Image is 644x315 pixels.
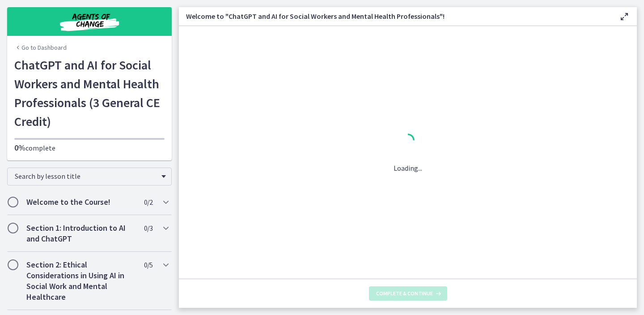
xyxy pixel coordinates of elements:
[26,223,136,244] h2: Section 1: Introduction to AI and ChatGPT
[14,142,25,153] span: 0%
[15,172,157,181] span: Search by lesson title
[14,142,165,153] p: complete
[376,290,433,297] span: Complete & continue
[394,163,422,173] p: Loading...
[36,11,143,32] img: Agents of Change
[394,131,422,152] div: 1
[14,43,67,52] a: Go to Dashboard
[144,259,153,270] span: 0 / 5
[144,223,153,233] span: 0 / 3
[369,286,447,301] button: Complete & continue
[26,259,136,302] h2: Section 2: Ethical Considerations in Using AI in Social Work and Mental Healthcare
[144,197,153,207] span: 0 / 2
[7,168,172,186] div: Search by lesson title
[14,56,165,131] h1: ChatGPT and AI for Social Workers and Mental Health Professionals (3 General CE Credit)
[186,11,605,22] h3: Welcome to "ChatGPT and AI for Social Workers and Mental Health Professionals"!
[26,197,136,207] h2: Welcome to the Course!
